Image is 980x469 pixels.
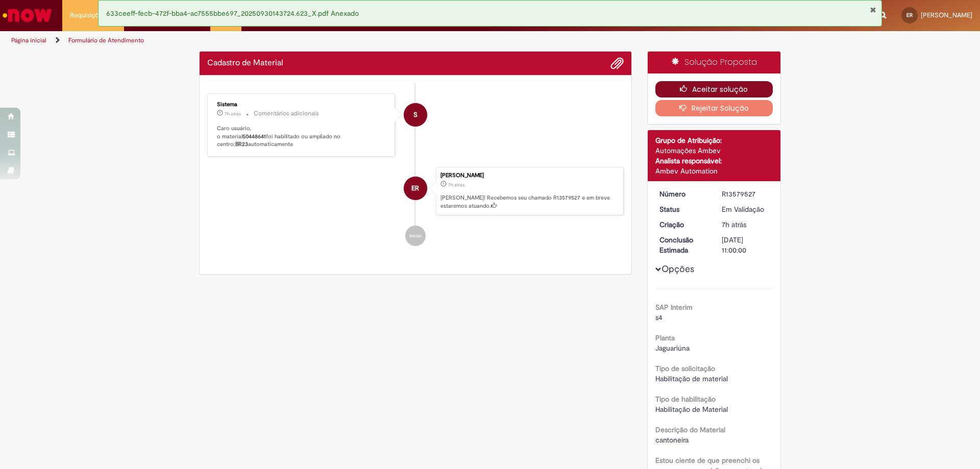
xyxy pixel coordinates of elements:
[404,177,427,200] div: Emilly Caroline De Souza Da Rocha
[655,435,689,445] span: cantoneira
[722,204,769,214] div: Em Validação
[217,102,387,108] div: Sistema
[225,111,241,117] span: 7h atrás
[655,166,773,176] div: Ambev Automation
[448,182,464,188] time: 30/09/2025 07:30:19
[413,103,418,127] span: S
[652,204,715,214] dt: Status
[722,189,769,199] div: R13579527
[652,189,715,199] dt: Número
[207,83,624,257] ul: Histórico de tíquete
[870,6,876,14] button: Fechar Notificação
[655,313,663,322] span: s4
[722,220,746,229] time: 30/09/2025 07:30:19
[235,140,248,148] b: BR23
[655,343,690,353] span: Jaguariúna
[655,405,728,414] span: Habilitação de Material
[440,172,618,179] div: [PERSON_NAME]
[8,31,646,50] ul: Trilhas de página
[722,235,769,255] div: [DATE] 11:00:00
[1,5,54,26] img: ServiceNow
[655,81,773,97] button: Aceitar solução
[722,219,769,230] div: 30/09/2025 07:30:19
[440,194,618,210] p: [PERSON_NAME]! Recebemos seu chamado R13579527 e em breve estaremos atuando.
[648,52,781,73] div: Solução Proposta
[411,176,419,201] span: ER
[207,59,283,68] h2: Cadastro de Material Histórico de tíquete
[652,219,715,230] dt: Criação
[448,182,464,188] span: 7h atrás
[655,425,725,434] b: Descrição do Material
[655,394,716,404] b: Tipo de habilitação
[655,135,773,145] div: Grupo de Atribuição:
[70,10,106,20] span: Requisições
[655,303,693,312] b: SAP Interim
[404,103,427,127] div: System
[655,100,773,116] button: Rejeitar Solução
[655,156,773,166] div: Analista responsável:
[610,57,624,70] button: Adicionar anexos
[106,9,359,18] span: 633ceeff-fecb-472f-bba4-ac7555bbe697_20250930143724.623_X.pdf Anexado
[906,12,913,18] span: ER
[921,11,972,19] span: [PERSON_NAME]
[722,220,746,229] span: 7h atrás
[254,109,319,118] small: Comentários adicionais
[68,36,144,44] a: Formulário de Atendimento
[242,133,266,140] b: 50448641
[225,111,241,117] time: 30/09/2025 07:34:59
[655,333,675,342] b: Planta
[217,125,387,149] p: Caro usuário, o material foi habilitado ou ampliado no centro: automaticamente
[655,364,715,373] b: Tipo de solicitação
[655,145,773,156] div: Automações Ambev
[652,235,715,255] dt: Conclusão Estimada
[655,374,728,383] span: Habilitação de material
[207,167,624,216] li: Emilly Caroline De Souza Da Rocha
[11,36,46,44] a: Página inicial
